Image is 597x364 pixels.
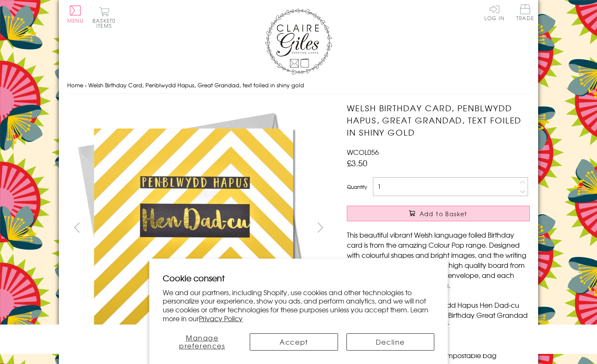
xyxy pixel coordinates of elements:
[265,8,332,75] img: Claire Giles Greetings Cards
[347,230,530,290] p: This beautiful vibrant Welsh language foiled Birthday card is from the amazing Colour Pop range. ...
[347,147,379,157] span: WCOL056
[347,206,530,221] button: Add to Basket
[516,4,534,22] a: Trade
[92,7,116,28] button: Basket0 items
[67,77,530,94] nav: breadcrumbs
[250,333,338,351] button: Accept
[96,17,116,29] span: 0 items
[311,218,330,237] button: next
[67,102,320,354] img: Welsh Birthday Card, Penblwydd Hapus, Great Grandad, text foiled in shiny gold
[347,183,367,191] label: Quantity
[163,288,434,323] p: We and our partners, including Shopify, use cookies and other technologies to personalize your ex...
[179,333,225,351] span: Manage preferences
[199,313,243,323] a: Privacy Policy
[85,81,87,89] span: ›
[346,333,434,351] button: Decline
[67,5,84,23] button: Menu
[163,333,241,351] button: Manage preferences
[347,102,530,138] h1: Welsh Birthday Card, Penblwydd Hapus, Great Grandad, text foiled in shiny gold
[420,209,468,218] span: Add to Basket
[347,157,367,169] span: £3.50
[67,81,83,89] a: Home
[67,218,86,237] button: prev
[484,4,505,21] a: Log In
[330,102,582,354] img: Welsh Birthday Card, Penblwydd Hapus, Great Grandad, text foiled in shiny gold
[516,4,534,21] span: Trade
[88,81,304,89] span: Welsh Birthday Card, Penblwydd Hapus, Great Grandad, text foiled in shiny gold
[163,272,434,284] h2: Cookie consent
[67,17,84,24] span: Menu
